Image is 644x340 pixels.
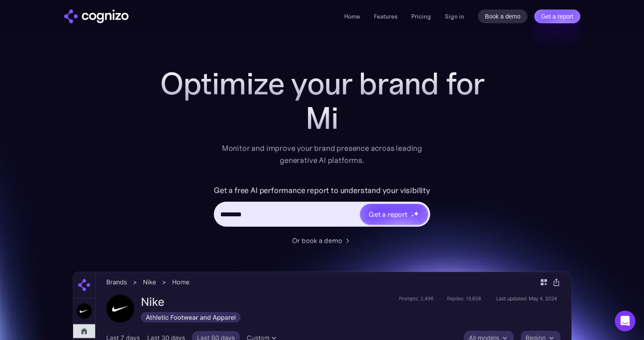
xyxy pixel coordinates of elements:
[411,12,431,20] a: Pricing
[534,9,580,23] a: Get a report
[292,235,352,246] a: Or book a demo
[344,12,360,20] a: Home
[359,203,429,225] a: Get a reportstarstarstar
[64,9,129,23] a: home
[292,235,342,246] div: Or book a demo
[615,311,635,331] div: Open Intercom Messenger
[214,184,430,197] label: Get a free AI performance report to understand your visibility
[369,209,407,219] div: Get a report
[411,214,414,217] img: star
[214,184,430,231] form: Hero URL Input Form
[374,12,397,20] a: Features
[445,11,464,22] a: Sign in
[150,66,494,101] h1: Optimize your brand for
[411,211,413,212] img: star
[216,142,428,166] div: Monitor and improve your brand presence across leading generative AI platforms.
[150,101,494,135] div: Mi
[478,9,527,23] a: Book a demo
[413,211,419,216] img: star
[64,9,129,23] img: cognizo logo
